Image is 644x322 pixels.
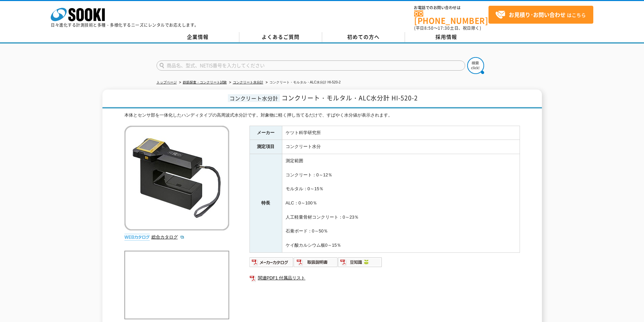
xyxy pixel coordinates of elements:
img: 取扱説明書 [294,257,338,268]
a: 関連PDF1 付属品リスト [249,274,520,282]
a: 初めての方へ [322,32,405,42]
a: [PHONE_NUMBER] [414,10,488,24]
strong: お見積り･お問い合わせ [509,10,566,19]
a: トップページ [157,80,177,84]
a: 豆知識 [338,261,382,266]
img: コンクリート・モルタル・ALC水分計 HI-520-2 [124,126,229,230]
span: 初めての方へ [347,33,380,41]
span: コンクリート水分計 [228,94,280,102]
img: btn_search.png [467,57,484,74]
a: コンクリート水分計 [233,80,263,84]
a: お見積り･お問い合わせはこちら [488,6,593,24]
span: (平日 ～ 土日、祝日除く) [414,25,481,31]
span: コンクリート・モルタル・ALC水分計 HI-520-2 [282,93,418,102]
th: 測定項目 [249,140,282,154]
a: 企業情報 [157,32,239,42]
a: 鉄筋探査・コンクリート試験 [183,80,227,84]
th: 特長 [249,154,282,252]
a: 採用情報 [405,32,488,42]
div: 本体とセンサ部を一体化したハンディタイプの高周波式水分計です。対象物に軽く押し当てるだけで、すばやく水分値が表示されます。 [124,112,520,119]
input: 商品名、型式、NETIS番号を入力してください [157,60,465,71]
span: はこちら [495,10,586,20]
span: お電話でのお問い合わせは [414,6,488,10]
img: 豆知識 [338,257,382,268]
a: メーカーカタログ [249,261,294,266]
img: メーカーカタログ [249,257,294,268]
span: 17:30 [438,25,450,31]
th: メーカー [249,126,282,140]
span: 8:50 [424,25,434,31]
p: 日々進化する計測技術と多種・多様化するニーズにレンタルでお応えします。 [51,23,199,27]
a: 総合カタログ [151,234,185,240]
img: webカタログ [124,234,150,241]
a: よくあるご質問 [239,32,322,42]
a: 取扱説明書 [294,261,338,266]
td: 測定範囲 コンクリート：0～12％ モルタル：0～15％ ALC：0～100％ 人工軽量骨材コンクリート：0～23％ 石膏ボード：0～50％ ケイ酸カルシウム板0～15％ [282,154,520,252]
td: ケツト科学研究所 [282,126,520,140]
td: コンクリート水分 [282,140,520,154]
li: コンクリート・モルタル・ALC水分計 HI-520-2 [264,79,341,86]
